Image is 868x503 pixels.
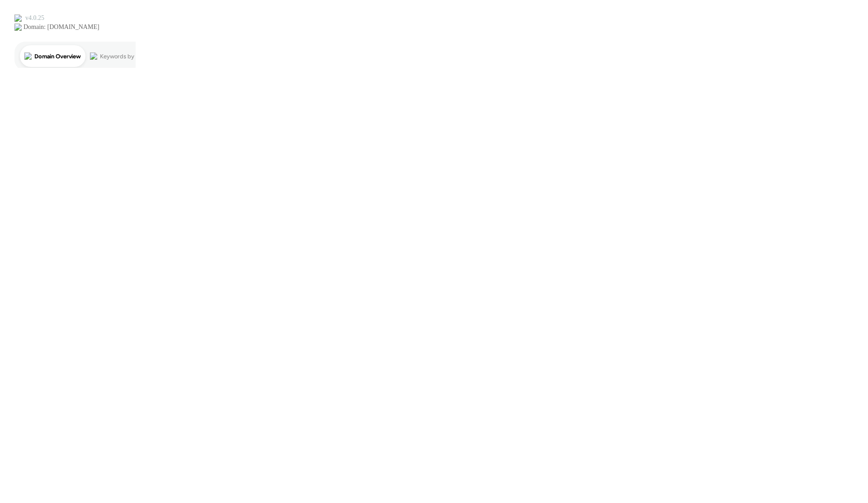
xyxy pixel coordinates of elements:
[90,52,97,60] img: tab_keywords_by_traffic_grey.svg
[24,24,99,31] div: Domain: [DOMAIN_NAME]
[34,53,81,59] div: Domain Overview
[100,53,152,59] div: Keywords by Traffic
[24,52,32,60] img: tab_domain_overview_orange.svg
[25,14,44,22] div: v 4.0.25
[14,14,22,22] img: logo_orange.svg
[14,24,22,31] img: website_grey.svg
